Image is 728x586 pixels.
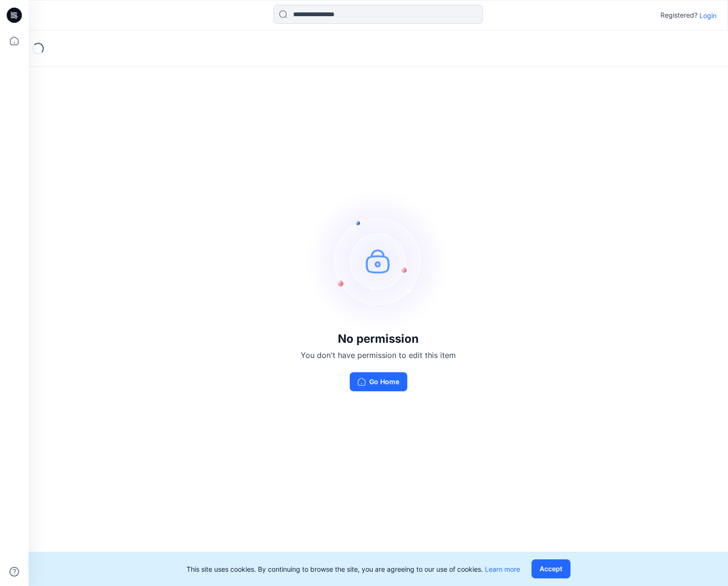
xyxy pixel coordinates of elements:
[699,10,717,20] p: Login
[301,349,456,361] p: You don't have permission to edit this item
[660,10,698,21] p: Registered?
[350,372,407,391] button: Go Home
[531,559,571,578] button: Accept
[307,189,450,332] img: no-perm.svg
[301,332,456,346] h3: No permission
[187,564,520,574] p: This site uses cookies. By continuing to browse the site, you are agreeing to our use of cookies.
[485,565,520,573] a: Learn more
